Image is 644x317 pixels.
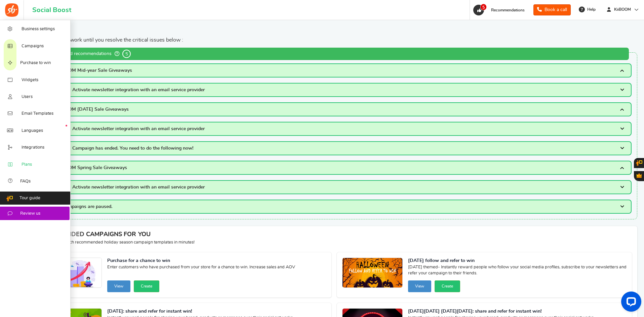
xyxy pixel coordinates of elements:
[637,173,642,178] span: Gratisfaction
[22,94,33,100] span: Users
[55,107,129,112] span: KiiBOOM [DATE] Sale Giveaways
[42,258,102,288] img: Recommended Campaigns
[55,204,112,209] span: All campaigns are paused.
[576,4,599,15] a: Help
[22,26,55,32] span: Business settings
[36,231,632,238] h4: RECOMMENDED CAMPAIGNS FOR YOU
[22,43,44,49] span: Campaigns
[408,264,627,278] span: [DATE] themed- Instantly reward people who follow your social media profiles, subscribe to your n...
[533,4,571,15] a: Book a call
[19,195,40,201] span: Tour guide
[134,280,159,292] button: Create
[107,264,295,278] span: Enter customers who have purchased from your store for a chance to win. Increase sales and AOV
[634,171,644,181] button: Gratisfaction
[408,308,594,315] strong: [DATE][DATE] [DATE][DATE]: share and refer for instant win!
[5,3,18,17] img: Social Boost
[20,211,40,217] span: Review us
[22,162,32,168] span: Plans
[36,48,629,60] div: Personalized recommendations
[480,4,487,10] span: 5
[491,8,525,12] span: Recommendations
[408,258,627,264] strong: [DATE] follow and refer to win
[107,258,295,264] strong: Purchase for a chance to win
[72,126,205,131] span: Activate newsletter integration with an email service provider
[22,145,44,151] span: Integrations
[36,240,632,246] p: Preview and launch recommended holiday season campaign templates in minutes!
[473,5,528,15] a: 5 Recommendations
[20,178,31,184] span: FAQs
[20,60,51,66] span: Purchase to win
[107,280,130,292] button: View
[122,50,131,58] span: 5
[107,308,293,315] strong: [DATE]: share and refer for instant win!
[32,6,71,14] h1: Social Boost
[72,146,193,151] span: Campaign has ended. You need to do the following now!
[611,7,634,12] span: KiiBOOM
[22,111,53,117] span: Email Templates
[31,27,637,36] span: WARNINGS!
[408,280,431,292] button: View
[343,258,402,288] img: Recommended Campaigns
[72,88,205,92] span: Activate newsletter integration with an email service provider
[55,165,127,170] span: KiiBOOM Spring Sale Giveaways
[22,77,38,83] span: Widgets
[72,185,205,190] span: Activate newsletter integration with an email service provider
[435,280,460,292] button: Create
[55,68,132,73] span: KiiBOOM Mid-year Sale Giveaways
[31,27,637,44] div: The app will not work until you resolve the critical issues below :
[616,289,644,317] iframe: LiveChat chat widget
[22,128,43,134] span: Languages
[66,125,67,126] em: New
[586,7,596,12] span: Help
